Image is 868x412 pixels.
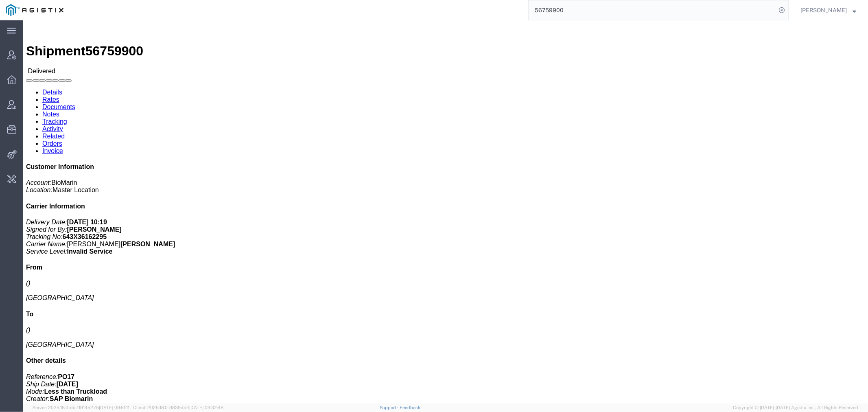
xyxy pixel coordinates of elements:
img: logo [6,4,63,16]
span: Carrie Virgilio [800,6,847,15]
span: Client: 2025.18.0-9839db4 [133,405,223,410]
span: [DATE] 09:32:48 [189,405,223,410]
input: Search for shipment number, reference number [529,0,776,20]
iframe: FS Legacy Container [23,20,868,403]
button: [PERSON_NAME] [800,5,857,15]
a: Feedback [400,405,420,410]
span: [DATE] 09:51:11 [99,405,129,410]
span: Copyright © [DATE]-[DATE] Agistix Inc., All Rights Reserved [733,404,858,411]
a: Support [380,405,400,410]
span: Server: 2025.18.0-dd719145275 [33,405,129,410]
